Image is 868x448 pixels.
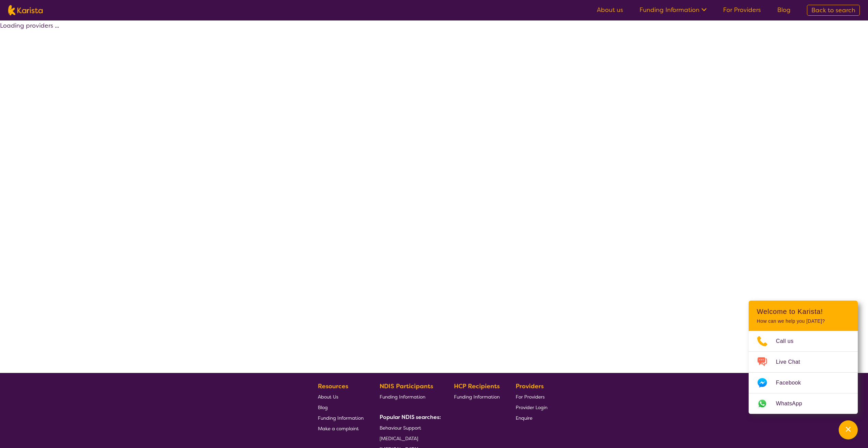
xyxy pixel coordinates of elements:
a: [MEDICAL_DATA] [380,433,438,444]
a: Funding Information [318,413,364,423]
h2: Welcome to Karista! [757,307,850,316]
a: Blog [777,6,791,14]
div: Channel Menu [749,301,858,414]
span: Funding Information [318,415,364,421]
span: For Providers [516,394,545,400]
b: NDIS Participants [380,382,433,390]
span: Call us [776,336,802,346]
a: About us [597,6,623,14]
span: [MEDICAL_DATA] [380,435,418,442]
a: Provider Login [516,402,547,413]
span: Funding Information [380,394,425,400]
span: About Us [318,394,338,400]
a: For Providers [723,6,761,14]
span: Behaviour Support [380,425,421,431]
ul: Choose channel [749,331,858,414]
a: Enquire [516,413,547,423]
b: Providers [516,382,544,390]
a: Blog [318,402,364,413]
span: Back to search [811,6,855,14]
b: Popular NDIS searches: [380,414,441,421]
a: Funding Information [380,391,438,402]
p: How can we help you [DATE]? [757,318,850,324]
img: Karista logo [8,5,43,15]
span: WhatsApp [776,399,810,409]
button: Channel Menu [839,420,858,439]
span: Make a complaint [318,425,359,432]
b: Resources [318,382,348,390]
a: Web link opens in a new tab. [749,393,858,414]
span: Funding Information [454,394,500,400]
a: For Providers [516,391,547,402]
a: Behaviour Support [380,422,438,433]
a: About Us [318,391,364,402]
a: Funding Information [639,6,707,14]
a: Make a complaint [318,423,364,434]
span: Live Chat [776,357,808,367]
a: Back to search [807,5,860,16]
span: Provider Login [516,404,547,410]
span: Facebook [776,378,809,388]
span: Blog [318,404,328,410]
b: HCP Recipients [454,382,500,390]
span: Enquire [516,415,532,421]
a: Funding Information [454,391,500,402]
